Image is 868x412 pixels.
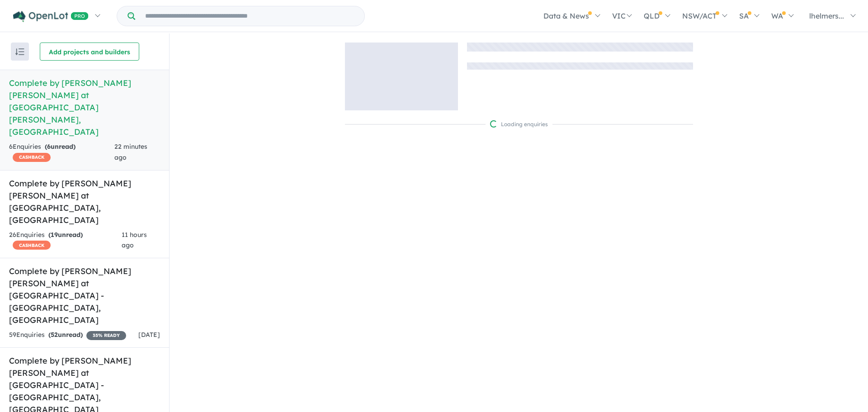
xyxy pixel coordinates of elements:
[15,48,24,55] img: sort.svg
[13,241,51,250] span: CASHBACK
[122,231,147,250] span: 11 hours ago
[13,11,89,22] img: Openlot PRO Logo White
[48,231,83,239] strong: ( unread)
[48,331,83,339] strong: ( unread)
[9,265,160,326] h5: Complete by [PERSON_NAME] [PERSON_NAME] at [GEOGRAPHIC_DATA] - [GEOGRAPHIC_DATA] , [GEOGRAPHIC_DATA]
[9,142,114,163] div: 6 Enquir ies
[86,331,126,340] span: 35 % READY
[51,331,58,339] span: 52
[490,120,548,129] div: Loading enquiries
[51,231,58,239] span: 19
[40,43,139,61] button: Add projects and builders
[13,153,51,162] span: CASHBACK
[9,230,122,251] div: 26 Enquir ies
[9,77,160,138] h5: Complete by [PERSON_NAME] [PERSON_NAME] at [GEOGRAPHIC_DATA][PERSON_NAME] , [GEOGRAPHIC_DATA]
[138,331,160,339] span: [DATE]
[137,6,363,26] input: Try estate name, suburb, builder or developer
[9,177,160,226] h5: Complete by [PERSON_NAME] [PERSON_NAME] at [GEOGRAPHIC_DATA] , [GEOGRAPHIC_DATA]
[809,11,844,20] span: lhelmers...
[47,142,51,151] span: 6
[45,142,75,151] strong: ( unread)
[9,330,126,341] div: 59 Enquir ies
[114,142,147,161] span: 22 minutes ago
